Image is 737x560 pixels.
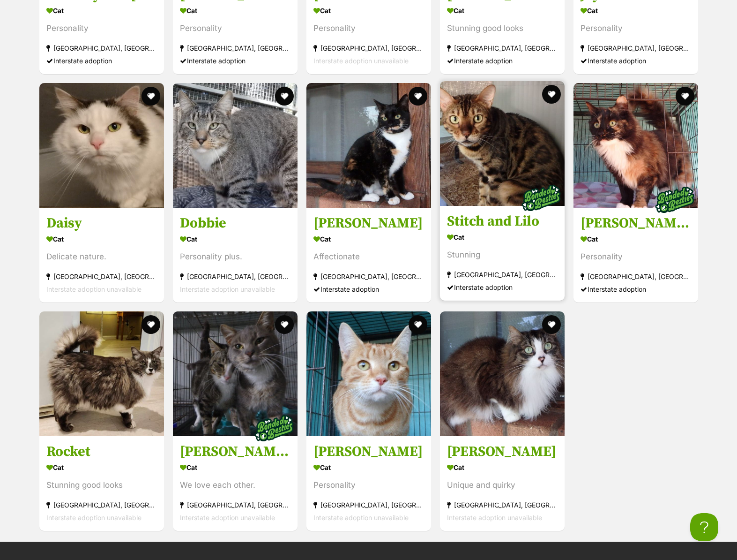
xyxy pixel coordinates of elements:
[173,311,298,436] img: Matt and Trey
[275,87,294,106] button: favourite
[46,461,157,475] div: Cat
[306,83,431,208] img: Mikayla
[690,513,718,541] iframe: Help Scout Beacon - Open
[39,83,164,208] img: Daisy
[447,4,558,17] div: Cat
[447,22,558,35] div: Stunning good looks
[46,270,157,283] div: [GEOGRAPHIC_DATA], [GEOGRAPHIC_DATA]
[46,499,157,512] div: [GEOGRAPHIC_DATA], [GEOGRAPHIC_DATA]
[180,250,290,263] div: Personality plus.
[180,214,290,232] h3: Dobbie
[447,479,558,492] div: Unique and quirky
[440,311,565,436] img: Helena
[180,232,290,246] div: Cat
[447,461,558,475] div: Cat
[313,57,409,65] span: Interstate adoption unavailable
[447,514,542,522] span: Interstate adoption unavailable
[313,42,424,54] div: [GEOGRAPHIC_DATA], [GEOGRAPHIC_DATA]
[313,443,424,461] h3: [PERSON_NAME]
[306,207,431,303] a: [PERSON_NAME] Cat Affectionate [GEOGRAPHIC_DATA], [GEOGRAPHIC_DATA] Interstate adoption favourite
[313,214,424,232] h3: [PERSON_NAME]
[141,87,160,106] button: favourite
[581,214,691,232] h3: [PERSON_NAME] and [PERSON_NAME]
[581,270,691,283] div: [GEOGRAPHIC_DATA], [GEOGRAPHIC_DATA]
[180,461,290,475] div: Cat
[447,268,558,281] div: [GEOGRAPHIC_DATA], [GEOGRAPHIC_DATA]
[180,285,275,293] span: Interstate adoption unavailable
[46,4,157,17] div: Cat
[447,281,558,294] div: Interstate adoption
[173,436,298,531] a: [PERSON_NAME] and [PERSON_NAME] Cat We love each other. [GEOGRAPHIC_DATA], [GEOGRAPHIC_DATA] Inte...
[313,22,424,35] div: Personality
[46,285,141,293] span: Interstate adoption unavailable
[447,249,558,261] div: Stunning
[440,436,565,531] a: [PERSON_NAME] Cat Unique and quirky [GEOGRAPHIC_DATA], [GEOGRAPHIC_DATA] Interstate adoption unav...
[313,4,424,17] div: Cat
[180,54,290,67] div: Interstate adoption
[46,54,157,67] div: Interstate adoption
[581,283,691,295] div: Interstate adoption
[173,83,298,208] img: Dobbie
[306,311,431,436] img: Truman
[447,443,558,461] h3: [PERSON_NAME]
[46,232,157,246] div: Cat
[447,212,558,230] h3: Stitch and Lilo
[39,207,164,303] a: Daisy Cat Delicate nature. [GEOGRAPHIC_DATA], [GEOGRAPHIC_DATA] Interstate adoption unavailable f...
[676,87,694,106] button: favourite
[581,54,691,67] div: Interstate adoption
[651,176,698,223] img: bonded besties
[180,270,290,283] div: [GEOGRAPHIC_DATA], [GEOGRAPHIC_DATA]
[581,42,691,54] div: [GEOGRAPHIC_DATA], [GEOGRAPHIC_DATA]
[313,250,424,263] div: Affectionate
[46,42,157,54] div: [GEOGRAPHIC_DATA], [GEOGRAPHIC_DATA]
[447,42,558,54] div: [GEOGRAPHIC_DATA], [GEOGRAPHIC_DATA]
[39,311,164,436] img: Rocket
[180,4,290,17] div: Cat
[313,283,424,295] div: Interstate adoption
[275,315,294,334] button: favourite
[313,461,424,475] div: Cat
[409,87,427,106] button: favourite
[447,230,558,244] div: Cat
[581,232,691,246] div: Cat
[313,232,424,246] div: Cat
[409,315,427,334] button: favourite
[518,174,565,221] img: bonded besties
[542,315,561,334] button: favourite
[581,4,691,17] div: Cat
[173,207,298,303] a: Dobbie Cat Personality plus. [GEOGRAPHIC_DATA], [GEOGRAPHIC_DATA] Interstate adoption unavailable...
[573,207,698,303] a: [PERSON_NAME] and [PERSON_NAME] Cat Personality [GEOGRAPHIC_DATA], [GEOGRAPHIC_DATA] Interstate a...
[313,514,409,522] span: Interstate adoption unavailable
[251,405,298,452] img: bonded besties
[581,22,691,35] div: Personality
[180,22,290,35] div: Personality
[440,81,565,206] img: Stitch and Lilo
[46,250,157,263] div: Delicate nature.
[46,514,141,522] span: Interstate adoption unavailable
[46,214,157,232] h3: Daisy
[313,499,424,512] div: [GEOGRAPHIC_DATA], [GEOGRAPHIC_DATA]
[46,479,157,492] div: Stunning good looks
[313,270,424,283] div: [GEOGRAPHIC_DATA], [GEOGRAPHIC_DATA]
[46,443,157,461] h3: Rocket
[542,85,561,104] button: favourite
[180,499,290,512] div: [GEOGRAPHIC_DATA], [GEOGRAPHIC_DATA]
[306,436,431,531] a: [PERSON_NAME] Cat Personality [GEOGRAPHIC_DATA], [GEOGRAPHIC_DATA] Interstate adoption unavailabl...
[313,479,424,492] div: Personality
[180,479,290,492] div: We love each other.
[447,499,558,512] div: [GEOGRAPHIC_DATA], [GEOGRAPHIC_DATA]
[447,54,558,67] div: Interstate adoption
[180,443,290,461] h3: [PERSON_NAME] and [PERSON_NAME]
[141,315,160,334] button: favourite
[180,42,290,54] div: [GEOGRAPHIC_DATA], [GEOGRAPHIC_DATA]
[39,436,164,531] a: Rocket Cat Stunning good looks [GEOGRAPHIC_DATA], [GEOGRAPHIC_DATA] Interstate adoption unavailab...
[573,83,698,208] img: Hazel and Hannah
[46,22,157,35] div: Personality
[180,514,275,522] span: Interstate adoption unavailable
[440,205,565,301] a: Stitch and Lilo Cat Stunning [GEOGRAPHIC_DATA], [GEOGRAPHIC_DATA] Interstate adoption favourite
[581,250,691,263] div: Personality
